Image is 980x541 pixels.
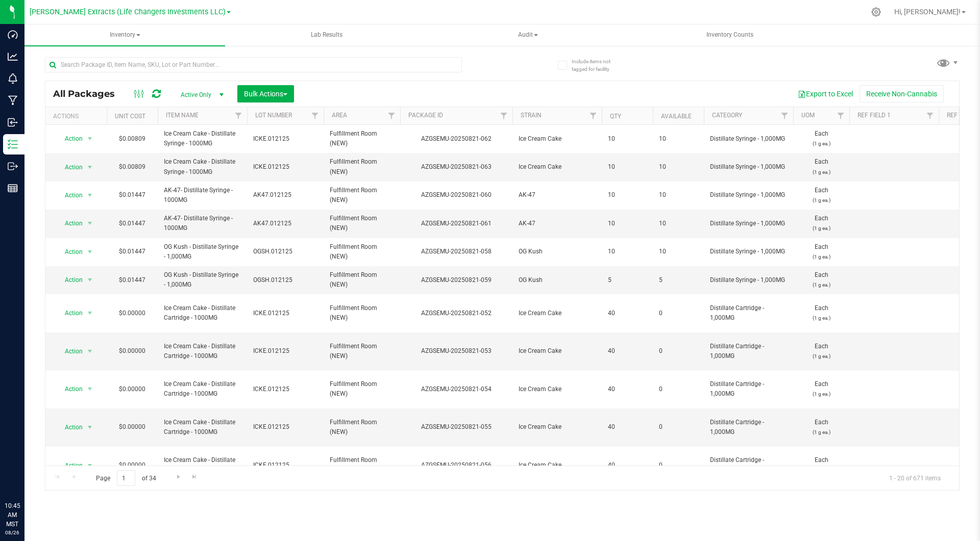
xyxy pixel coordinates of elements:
[164,157,241,176] span: Ice Cream Cake - Distillate Syringe - 1000MG
[947,112,980,119] a: Ref Field 2
[799,223,843,233] p: (1 g ea.)
[799,242,843,262] span: Each
[710,455,787,475] span: Distillate Cartridge - 1,000MG
[56,188,83,202] span: Action
[608,308,647,318] span: 40
[832,107,849,124] a: Filter
[330,455,394,475] span: Fulfillment Room (NEW)
[399,247,514,256] div: AZGSEMU-20250821-058
[330,157,394,176] span: Fulfillment Room (NEW)
[332,112,347,119] a: Area
[164,379,241,399] span: Ice Cream Cake - Distillate Cartridge - 1000MG
[383,107,400,124] a: Filter
[164,129,241,148] span: Ice Cream Cake - Distillate Syringe - 1000MG
[307,107,324,124] a: Filter
[710,418,787,437] span: Distillate Cartridge - 1,000MG
[799,455,843,475] span: Each
[253,275,317,285] span: OGSH.012125
[608,275,647,285] span: 5
[56,216,83,230] span: Action
[521,112,542,119] a: Strain
[8,51,18,62] inline-svg: Analytics
[710,190,787,200] span: Distillate Syringe - 1,000MG
[253,219,317,228] span: AK47.012125
[253,422,317,432] span: ICKE.012125
[799,351,843,361] p: (1 g ea.)
[572,58,623,73] span: Include items not tagged for facility
[8,161,18,171] inline-svg: Outbound
[253,190,317,200] span: AK47.012125
[84,273,96,287] span: select
[84,420,96,434] span: select
[330,214,394,233] span: Fulfillment Room (NEW)
[519,190,596,200] span: AK-47
[253,460,317,470] span: ICKE.012125
[330,129,394,148] span: Fulfillment Room (NEW)
[115,113,145,120] a: Unit Cost
[659,422,698,432] span: 0
[84,306,96,320] span: select
[166,112,199,119] a: Item Name
[84,458,96,473] span: select
[659,384,698,394] span: 0
[710,379,787,399] span: Distillate Cartridge - 1,000MG
[519,162,596,172] span: Ice Cream Cake
[164,303,241,323] span: Ice Cream Cake - Distillate Cartridge - 1000MG
[117,470,135,486] input: 1
[56,245,83,259] span: Action
[297,31,356,39] span: Lab Results
[496,107,512,124] a: Filter
[799,252,843,262] p: (1 g ea.)
[107,266,158,294] td: $0.01447
[428,24,628,46] a: Audit
[399,308,514,318] div: AZGSEMU-20250821-052
[659,275,698,285] span: 5
[710,342,787,361] span: Distillate Cartridge - 1,000MG
[860,85,944,102] button: Receive Non-Cannabis
[922,107,939,124] a: Filter
[608,384,647,394] span: 40
[801,112,815,119] a: UOM
[799,214,843,233] span: Each
[164,270,241,290] span: OG Kush - Distillate Syringe - 1,000MG
[187,470,202,484] a: Go to the last page
[107,153,158,181] td: $0.00809
[399,190,514,200] div: AZGSEMU-20250821-060
[519,460,596,470] span: Ice Cream Cake
[8,183,18,193] inline-svg: Reports
[659,219,698,228] span: 10
[8,73,18,84] inline-svg: Monitoring
[519,422,596,432] span: Ice Cream Cake
[5,529,20,536] p: 08/26
[8,117,18,127] inline-svg: Inbound
[330,186,394,205] span: Fulfillment Room (NEW)
[84,132,96,146] span: select
[5,501,20,529] p: 10:45 AM MST
[8,30,18,40] inline-svg: Dashboard
[164,418,241,437] span: Ice Cream Cake - Distillate Cartridge - 1000MG
[659,162,698,172] span: 10
[799,379,843,399] span: Each
[799,389,843,399] p: (1 g ea.)
[710,134,787,144] span: Distillate Syringe - 1,000MG
[712,112,742,119] a: Category
[107,182,158,210] td: $0.01447
[799,270,843,290] span: Each
[45,57,462,72] input: Search Package ID, Item Name, SKU, Lot or Part Number...
[629,24,830,46] a: Inventory Counts
[519,219,596,228] span: AK-47
[84,245,96,259] span: select
[330,342,394,361] span: Fulfillment Room (NEW)
[659,460,698,470] span: 0
[608,422,647,432] span: 40
[107,447,158,485] td: $0.00000
[799,129,843,148] span: Each
[710,275,787,285] span: Distillate Syringe - 1,000MG
[330,270,394,290] span: Fulfillment Room (NEW)
[659,308,698,318] span: 0
[330,303,394,323] span: Fulfillment Room (NEW)
[799,157,843,176] span: Each
[164,242,241,262] span: OG Kush - Distillate Syringe - 1,000MG
[56,132,83,146] span: Action
[799,139,843,148] p: (1 g ea.)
